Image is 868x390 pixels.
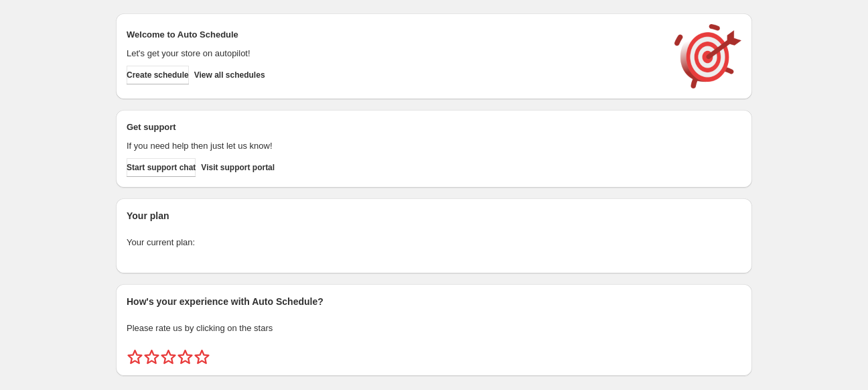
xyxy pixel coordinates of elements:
[127,139,661,153] p: If you need help then just let us know!
[127,70,189,80] span: Create schedule
[127,295,741,308] h2: How's your experience with Auto Schedule?
[194,70,265,80] span: View all schedules
[127,121,661,134] h2: Get support
[127,47,661,60] p: Let's get your store on autopilot!
[127,209,741,222] h2: Your plan
[127,28,661,42] h2: Welcome to Auto Schedule
[127,236,741,249] p: Your current plan:
[194,66,265,84] button: View all schedules
[127,158,196,177] a: Start support chat
[201,162,275,173] span: Visit support portal
[127,66,189,84] button: Create schedule
[201,158,275,177] a: Visit support portal
[127,322,741,335] p: Please rate us by clicking on the stars
[127,162,196,173] span: Start support chat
